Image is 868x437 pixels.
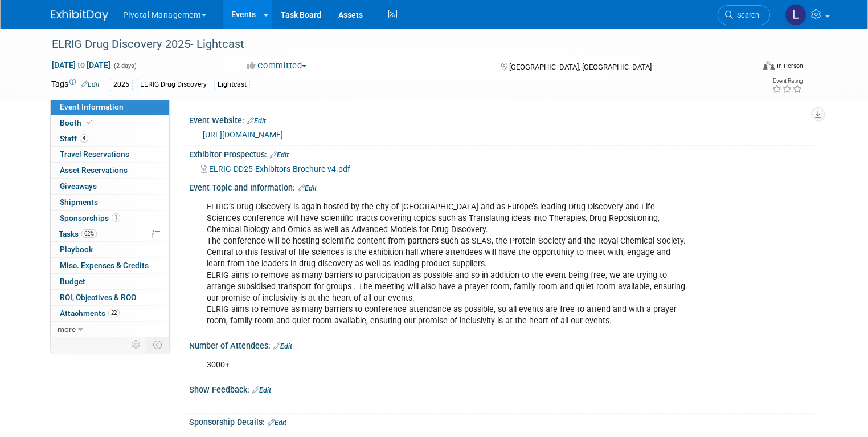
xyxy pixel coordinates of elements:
[268,419,286,427] a: Edit
[51,211,169,226] a: Sponsorships1
[110,79,133,91] div: 2025
[60,293,136,302] span: ROI, Objectives & ROO
[51,115,169,131] a: Booth
[76,60,87,70] span: to
[51,306,169,321] a: Attachments22
[214,79,250,91] div: Lightcast
[203,130,283,139] a: [URL][DOMAIN_NAME]
[60,118,95,127] span: Booth
[80,134,88,143] span: 4
[199,354,695,377] div: 3000+
[60,134,88,143] span: Staff
[60,245,93,254] span: Playbook
[51,147,169,162] a: Travel Reservations
[108,309,120,317] span: 22
[51,258,169,273] a: Misc. Expenses & Credits
[51,10,108,21] img: ExhibitDay
[87,119,92,126] i: Booth reservation complete
[48,34,739,55] div: ELRIG Drug Discovery 2025- Lightcast
[252,386,271,394] a: Edit
[718,5,770,25] a: Search
[126,337,146,352] td: Personalize Event Tab Strip
[60,277,85,286] span: Budget
[763,61,775,70] img: Format-Inperson.png
[51,195,169,210] a: Shipments
[81,80,100,88] a: Edit
[51,60,111,70] span: [DATE] [DATE]
[189,414,817,428] div: Sponsorship Details:
[189,337,817,352] div: Number of Attendees:
[298,184,317,192] a: Edit
[270,151,289,159] a: Edit
[60,213,120,222] span: Sponsorships
[51,242,169,257] a: Playbook
[60,102,124,111] span: Event Information
[60,149,129,159] span: Travel Reservations
[273,342,292,350] a: Edit
[51,163,169,178] a: Asset Reservations
[692,59,803,76] div: Event Format
[51,179,169,194] a: Giveaways
[58,325,76,334] span: more
[201,164,350,173] a: ELRIG-DD25-Exhibitors-Brochure-v4.pdf
[772,78,803,84] div: Event Rating
[243,60,311,72] button: Committed
[60,309,120,318] span: Attachments
[60,165,128,175] span: Asset Reservations
[189,179,817,194] div: Event Topic and Information:
[60,197,98,207] span: Shipments
[51,99,169,115] a: Event Information
[112,213,120,222] span: 1
[189,381,817,396] div: Show Feedback:
[247,117,266,125] a: Edit
[113,62,137,70] span: (2 days)
[60,261,149,270] span: Misc. Expenses & Credits
[189,112,817,127] div: Event Website:
[785,4,806,26] img: Leslie Pelton
[137,79,210,91] div: ELRIG Drug Discovery
[733,11,759,19] span: Search
[59,229,97,238] span: Tasks
[51,290,169,305] a: ROI, Objectives & ROO
[146,337,169,352] td: Toggle Event Tabs
[189,146,817,161] div: Exhibitor Prospectus:
[509,63,652,71] span: [GEOGRAPHIC_DATA], [GEOGRAPHIC_DATA]
[776,62,803,70] div: In-Person
[199,196,695,333] div: ELRIG’s Drug Discovery is again hosted by the city of [GEOGRAPHIC_DATA] and as Europe’s leading D...
[51,274,169,289] a: Budget
[81,229,97,238] span: 62%
[51,78,100,91] td: Tags
[60,181,97,191] span: Giveaways
[51,226,169,242] a: Tasks62%
[209,164,350,173] span: ELRIG-DD25-Exhibitors-Brochure-v4.pdf
[51,131,169,147] a: Staff4
[51,322,169,337] a: more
